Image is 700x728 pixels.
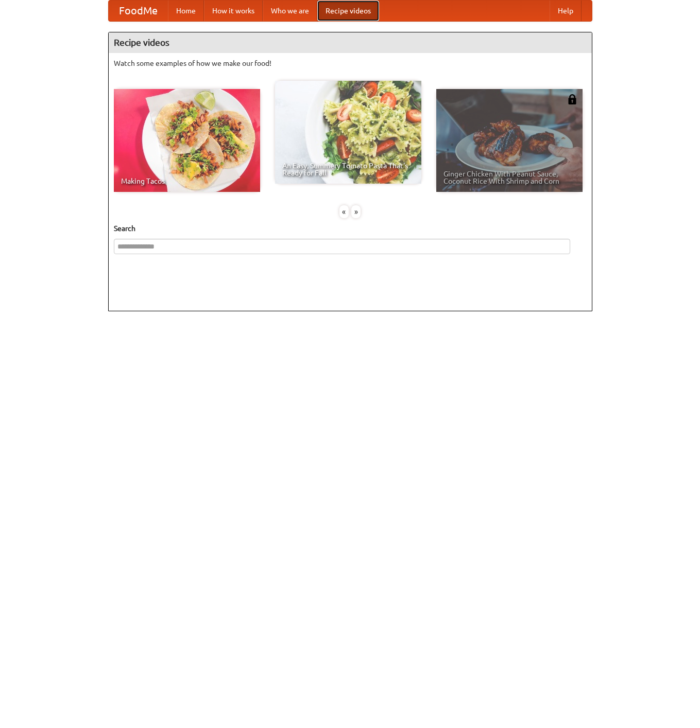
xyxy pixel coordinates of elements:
a: Help [550,1,582,21]
p: Watch some examples of how we make our food! [114,58,587,68]
h5: Search [114,223,587,234]
h4: Recipe videos [109,32,592,53]
img: 483408.png [567,94,577,104]
a: How it works [204,1,263,21]
span: An Easy, Summery Tomato Pasta That's Ready for Fall [282,162,414,176]
a: FoodMe [109,1,168,21]
a: Home [168,1,204,21]
div: « [339,205,349,218]
span: Making Tacos [121,177,253,185]
a: Making Tacos [114,89,260,192]
a: Recipe videos [317,1,379,21]
a: Who we are [263,1,317,21]
a: An Easy, Summery Tomato Pasta That's Ready for Fall [275,81,421,184]
div: » [351,205,361,218]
